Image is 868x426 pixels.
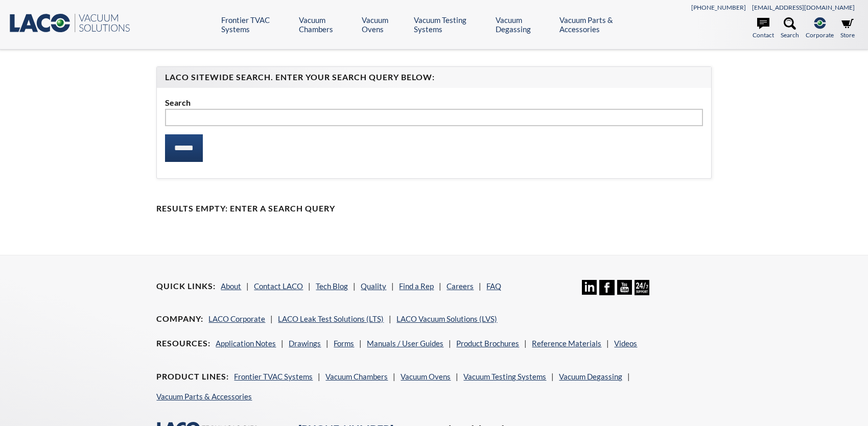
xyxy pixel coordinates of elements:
[691,4,746,11] a: [PHONE_NUMBER]
[753,17,774,40] a: Contact
[221,15,291,34] a: Frontier TVAC Systems
[532,339,601,348] a: Reference Materials
[367,339,443,348] a: Manuals / User Guides
[316,281,348,291] a: Tech Blog
[414,15,487,34] a: Vacuum Testing Systems
[289,339,321,348] a: Drawings
[496,15,552,34] a: Vacuum Degassing
[325,372,388,381] a: Vacuum Chambers
[840,17,855,40] a: Store
[216,339,276,348] a: Application Notes
[614,339,637,348] a: Videos
[362,15,406,34] a: Vacuum Ovens
[752,4,855,11] a: [EMAIL_ADDRESS][DOMAIN_NAME]
[463,372,546,381] a: Vacuum Testing Systems
[401,372,451,381] a: Vacuum Ovens
[156,314,203,324] h4: Company
[399,281,434,291] a: Find a Rep
[156,281,216,292] h4: Quick Links
[635,280,649,295] img: 24/7 Support Icon
[559,15,644,34] a: Vacuum Parts & Accessories
[361,281,386,291] a: Quality
[156,203,711,214] h4: Results Empty: Enter a Search Query
[456,339,519,348] a: Product Brochures
[165,72,702,83] h4: LACO Sitewide Search. Enter your Search Query Below:
[156,371,229,382] h4: Product Lines
[781,17,799,40] a: Search
[635,288,649,297] a: 24/7 Support
[254,281,303,291] a: Contact LACO
[221,281,241,291] a: About
[299,15,355,34] a: Vacuum Chambers
[156,392,252,401] a: Vacuum Parts & Accessories
[208,314,265,323] a: LACO Corporate
[486,281,501,291] a: FAQ
[278,314,384,323] a: LACO Leak Test Solutions (LTS)
[165,96,702,109] label: Search
[234,372,313,381] a: Frontier TVAC Systems
[396,314,497,323] a: LACO Vacuum Solutions (LVS)
[334,339,354,348] a: Forms
[447,281,474,291] a: Careers
[559,372,622,381] a: Vacuum Degassing
[806,30,834,40] span: Corporate
[156,338,210,349] h4: Resources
